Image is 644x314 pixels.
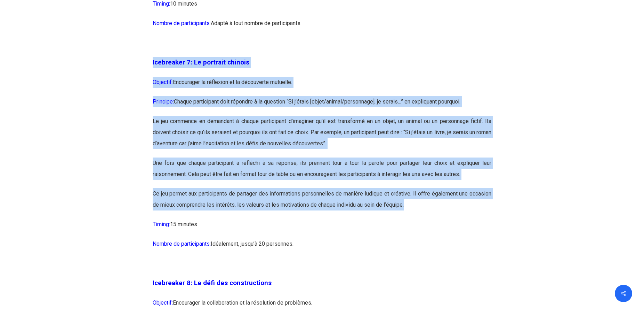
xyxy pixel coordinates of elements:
[153,18,492,37] p: Adapté à tout nombre de participants.
[153,221,170,228] span: Timing:
[153,77,492,96] p: Encourager la réflexion et la découverte mutuelle.
[153,0,170,7] span: Timing:
[153,279,272,287] span: Icebreaker 8: Le défi des constructions
[153,96,492,116] p: Chaque participant doit répondre à la question “Si j’étais [objet/animal/personnage], je serais…”...
[153,79,173,85] span: Objectif:
[153,98,174,105] span: Principe:
[153,299,173,306] span: Objectif:
[153,116,492,158] p: Le jeu commence en demandant à chaque participant d’imaginer qu’il est transformé en un objet, un...
[153,219,492,238] p: 15 minutes
[153,20,211,26] span: Nombre de participants:
[153,59,249,66] span: Icebreaker 7: Le portrait chinois
[153,158,492,188] p: Une fois que chaque participant a réfléchi à sa réponse, ils prennent tour à tour la parole pour ...
[153,238,492,258] p: Idéalement, jusqu’à 20 personnes.
[153,240,211,247] span: Nombre de participants:
[153,188,492,219] p: Ce jeu permet aux participants de partager des informations personnelles de manière ludique et cr...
